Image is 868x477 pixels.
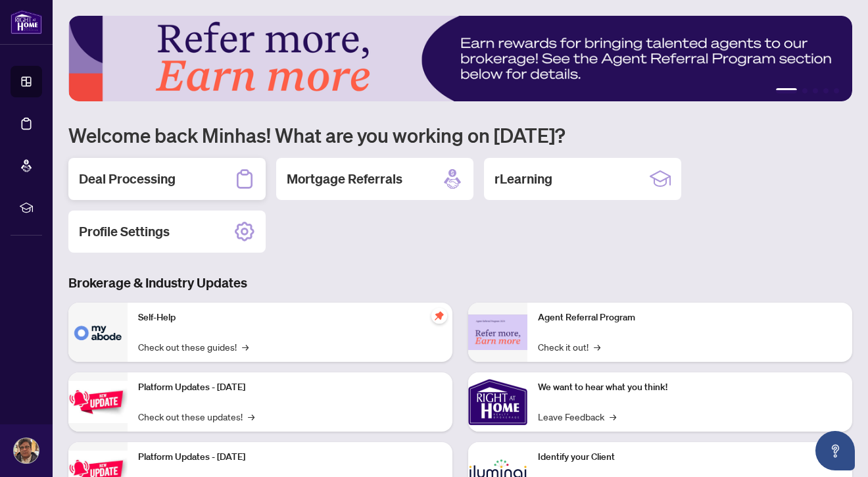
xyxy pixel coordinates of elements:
[538,339,600,354] a: Check it out!→
[68,274,852,292] h3: Brokerage & Industry Updates
[468,314,527,351] img: Agent Referral Program
[79,222,170,241] h2: Profile Settings
[813,88,818,93] button: 3
[138,450,442,464] p: Platform Updates - [DATE]
[138,380,442,395] p: Platform Updates - [DATE]
[594,339,600,354] span: →
[815,431,855,470] button: Open asap
[248,409,254,424] span: →
[538,380,842,395] p: We want to hear what you think!
[14,438,39,463] img: Profile Icon
[68,122,852,147] h1: Welcome back Minhas! What are you working on [DATE]?
[11,10,42,34] img: logo
[138,311,442,325] p: Self-Help
[242,339,249,354] span: →
[79,170,176,188] h2: Deal Processing
[494,170,552,188] h2: rLearning
[68,303,128,362] img: Self-Help
[287,170,402,188] h2: Mortgage Referrals
[823,88,829,93] button: 4
[610,409,616,424] span: →
[431,308,447,324] span: pushpin
[776,88,797,93] button: 1
[538,450,842,464] p: Identify your Client
[468,372,527,432] img: We want to hear what you think!
[538,311,842,325] p: Agent Referral Program
[802,88,808,93] button: 2
[834,88,839,93] button: 5
[68,16,852,101] img: Slide 0
[538,409,616,424] a: Leave Feedback→
[138,339,249,354] a: Check out these guides!→
[68,381,128,422] img: Platform Updates - July 21, 2025
[138,409,254,424] a: Check out these updates!→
